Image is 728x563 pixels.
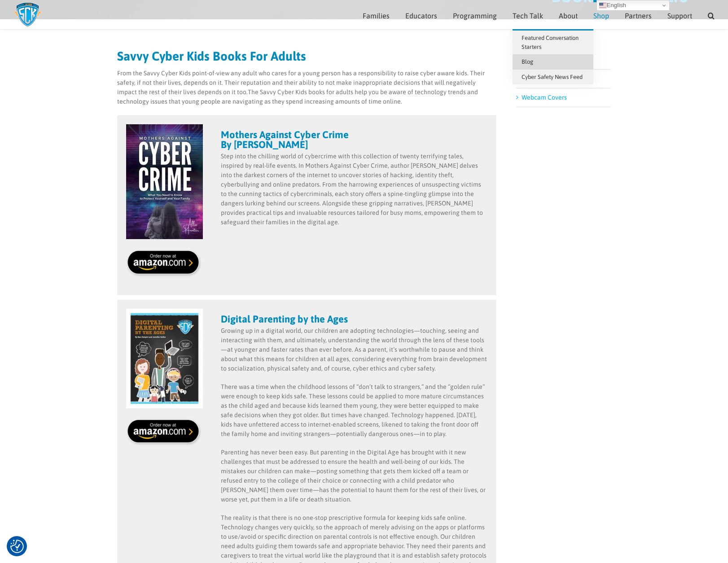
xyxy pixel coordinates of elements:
[513,70,593,85] a: Cyber Safety News Feed
[513,54,593,70] a: Blog
[126,309,203,408] img: Digital Parenting by the Ages
[522,94,567,101] a: Webcam Covers
[513,31,593,54] a: Featured Conversation Starters
[221,448,487,504] p: Parenting has never been easy. But parenting in the Digital Age has brought with it new challenge...
[197,88,248,96] span: depends on it too.
[405,12,437,19] span: Educators
[117,70,485,96] span: for a young person has a responsibility to raise cyber aware kids. Their safety, if not their liv...
[10,540,24,553] button: Consent Preferences
[625,12,652,19] span: Partners
[559,12,578,19] span: About
[221,326,487,373] p: Growing up in a digital world, our children are adopting technologies—touching, seeing and intera...
[10,540,24,553] img: Revisit consent button
[13,2,42,27] img: Savvy Cyber Kids Logo
[221,152,487,227] p: Step into the chilling world of cybercrime with this collection of twenty terrifying tales, inspi...
[513,12,543,19] span: Tech Talk
[363,12,390,19] span: Families
[221,129,349,150] strong: Mothers Against Cyber Crime By [PERSON_NAME]
[221,313,348,325] strong: Digital Parenting by the Ages
[221,382,487,439] p: There was a time when the childhood lessons of “don’t talk to strangers,” and the “golden rule” w...
[667,12,692,19] span: Support
[522,74,583,80] span: Cyber Safety News Feed
[522,58,533,65] span: Blog
[117,70,287,77] span: From the Savvy Cyber Kids point-of-view any adult who cares
[117,49,306,63] strong: Savvy Cyber Kids Books For Adults
[126,249,203,277] img: Order on Amazon!
[593,12,609,19] span: Shop
[117,88,478,105] span: The Savvy Cyber Kids books for adults help you be aware of technology trends and technology issue...
[599,2,606,9] img: en
[522,35,579,50] span: Featured Conversation Starters
[126,418,203,446] img: Order on Amazon!
[453,12,497,19] span: Programming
